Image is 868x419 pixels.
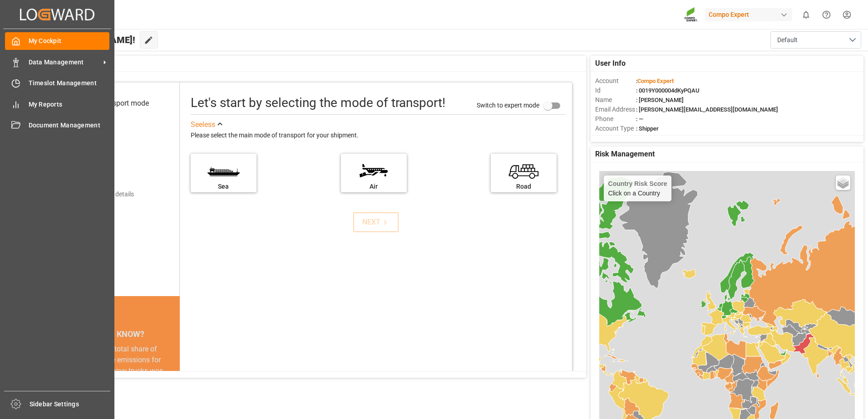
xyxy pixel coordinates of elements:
[770,31,861,49] button: open menu
[495,182,552,191] div: Road
[5,32,109,50] a: My Cockpit
[705,6,796,23] button: Compo Expert
[595,149,655,160] span: Risk Management
[684,7,699,23] img: Screenshot%202023-09-29%20at%2010.02.21.png_1712312052.png
[816,5,837,25] button: Help Center
[38,31,135,49] span: Hello [PERSON_NAME]!
[362,217,390,228] div: NEXT
[636,87,700,94] span: : 0019Y000004dKyPQAU
[796,5,816,25] button: show 0 new notifications
[595,95,636,105] span: Name
[636,78,674,84] span: :
[5,95,109,113] a: My Reports
[5,117,109,134] a: Document Management
[29,100,110,109] span: My Reports
[477,101,539,108] span: Switch to expert mode
[836,175,850,190] a: Layers
[636,106,778,113] span: : [PERSON_NAME][EMAIL_ADDRESS][DOMAIN_NAME]
[608,180,667,197] div: Click on a Country
[595,76,636,86] span: Account
[29,78,110,88] span: Timeslot Management
[636,125,659,132] span: : Shipper
[637,78,674,84] span: Compo Expert
[595,58,626,69] span: User Info
[636,97,684,103] span: : [PERSON_NAME]
[77,190,134,199] div: Add shipping details
[191,130,566,141] div: Please select the main mode of transport for your shipment.
[705,8,792,21] div: Compo Expert
[595,124,636,133] span: Account Type
[595,105,636,114] span: Email Address
[29,58,100,67] span: Data Management
[345,182,402,191] div: Air
[29,36,110,46] span: My Cockpit
[636,116,643,122] span: : —
[195,182,252,191] div: Sea
[191,119,215,130] div: See less
[608,180,667,187] h4: Country Risk Score
[595,114,636,124] span: Phone
[777,35,798,45] span: Default
[191,93,445,112] div: Let's start by selecting the mode of transport!
[29,121,110,130] span: Document Management
[595,86,636,95] span: Id
[30,400,111,409] span: Sidebar Settings
[353,212,399,232] button: NEXT
[5,74,109,92] a: Timeslot Management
